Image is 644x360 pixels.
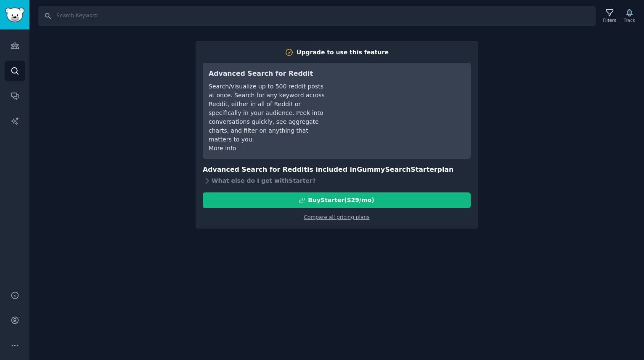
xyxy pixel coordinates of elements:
div: Upgrade to use this feature [297,48,389,57]
button: BuyStarter($29/mo) [203,192,471,208]
div: Buy Starter ($ 29 /mo ) [308,196,374,205]
span: GummySearch Starter [357,165,437,173]
div: Search/visualize up to 500 reddit posts at once. Search for any keyword across Reddit, either in ... [209,82,327,144]
a: Compare all pricing plans [304,214,369,220]
a: More info [209,145,236,152]
input: Search Keyword [38,6,596,26]
img: GummySearch logo [5,8,24,22]
h3: Advanced Search for Reddit [209,69,327,79]
h3: Advanced Search for Reddit is included in plan [203,165,471,175]
div: Filters [603,17,616,23]
div: What else do I get with Starter ? [203,175,471,187]
iframe: YouTube video player [339,69,465,132]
